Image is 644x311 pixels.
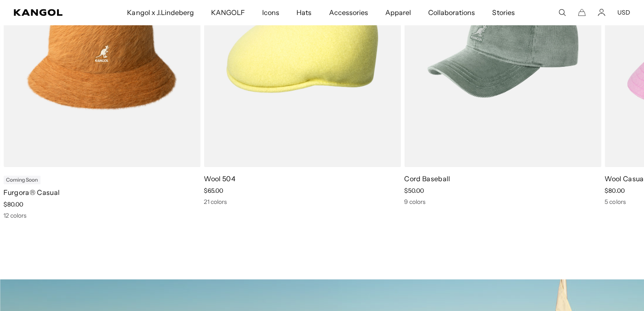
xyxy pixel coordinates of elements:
button: USD [617,9,630,16]
span: $80.00 [605,187,624,194]
p: Wool 504 [204,174,401,183]
div: 9 colors [404,198,601,206]
span: $50.00 [404,187,424,194]
p: Cord Baseball [404,174,601,183]
span: $80.00 [3,200,23,208]
button: Cart [578,9,586,16]
a: Kangol [14,9,84,16]
summary: Search here [558,9,566,16]
p: Furgora® Casual [3,188,200,197]
div: 12 colors [3,212,200,219]
a: Account [598,9,605,16]
span: $65.00 [204,187,223,194]
div: 21 colors [204,198,401,206]
div: Coming Soon [3,176,40,184]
